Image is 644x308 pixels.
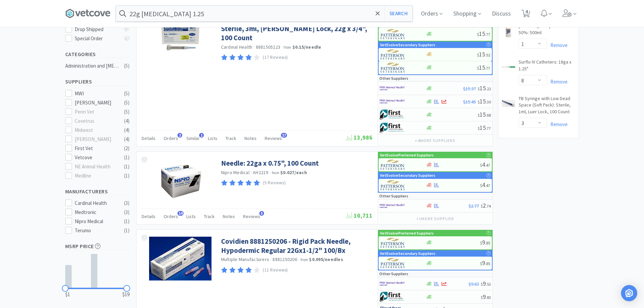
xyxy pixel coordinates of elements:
div: Nipro Medical [75,217,117,226]
img: f5e969b455434c6296c6d81ef179fa71_3.png [380,63,406,73]
img: f5e969b455434c6296c6d81ef179fa71_3.png [380,29,406,39]
div: [PERSON_NAME] [75,135,117,143]
span: $15.37 [463,86,476,92]
button: Search [384,6,412,21]
p: (17 Reviews) [263,54,288,61]
span: $ [478,126,480,131]
a: Discuss [489,11,514,17]
span: 5 [259,211,264,216]
a: Remove [547,78,568,85]
span: . 77 [486,126,491,131]
p: VetEvolve Secondary Suppliers [380,42,435,48]
span: · [281,44,283,50]
div: Midwest [75,126,117,134]
span: 8881250206 [272,256,297,262]
span: Lists [208,135,217,141]
span: . 77 [485,32,490,37]
button: +1more supplier [413,214,457,223]
span: from [272,170,279,175]
span: Orders [164,135,178,141]
span: Details [142,213,156,219]
div: First Vet [75,144,117,152]
span: $ [477,32,479,37]
div: ( 1 ) [124,227,129,235]
span: . 74 [486,204,491,209]
span: 13,986 [346,134,373,141]
div: ( 5 ) [124,62,129,70]
span: Notes [223,213,235,219]
div: ( 1 ) [124,172,129,180]
span: $19 [122,290,129,299]
span: · [253,44,255,50]
div: ( 2 ) [124,144,129,152]
span: 9 [480,259,490,267]
span: $ [480,163,482,168]
a: Nipro Medical [221,169,249,175]
h5: Categories [65,50,129,58]
div: ( 3 ) [124,208,129,216]
span: 8881505223 [256,44,281,50]
div: Drop Shipped [75,25,120,33]
span: $ [480,183,482,188]
button: +4more suppliers [411,136,458,145]
h5: MSRP Price [65,242,129,250]
div: NE Animal Health [75,163,117,171]
span: . 53 [486,282,491,287]
span: $2.77 [469,203,479,209]
span: . 47 [485,163,490,168]
p: VetEvolve Secondary Suppliers [380,172,435,179]
p: Other Suppliers [379,75,408,81]
span: $ [480,261,482,266]
img: f5e969b455434c6296c6d81ef179fa71_3.png [380,180,406,190]
span: from [301,257,308,262]
a: Remove [547,42,568,48]
img: 3f52ba645d954733abb14e68b58664b5_196265.jpeg [502,97,515,110]
span: 2 [481,202,491,209]
a: Surflo IV Catheters: 18ga x 1.25" [519,59,575,75]
span: Orders [164,213,178,219]
img: f6b2451649754179b5b4e0c70c3f7cb0_2.png [380,83,405,93]
div: ( 5 ) [124,90,129,98]
div: ( 1 ) [124,153,129,162]
div: ( 1 ) [124,163,129,171]
img: f6b2451649754179b5b4e0c70c3f7cb0_2.png [380,201,405,211]
a: [MEDICAL_DATA] Solution 50%: 500ml [519,23,575,39]
span: . 85 [485,240,490,245]
span: . 68 [486,113,491,118]
img: f6b2451649754179b5b4e0c70c3f7cb0_2.png [380,96,405,106]
div: ( 4 ) [124,135,129,143]
input: Search by item, sku, manufacturer, ingredient, size... [116,6,412,21]
span: Track [225,135,236,141]
p: Other Suppliers [379,270,408,277]
a: Multiple Manufacturers [221,256,269,262]
span: · [298,256,300,262]
span: Reviews [265,135,282,141]
span: . 85 [485,261,490,266]
span: $1 [65,290,70,299]
a: TB Syringe with Low Dead Space (Soft Pack): Sterile, 1ml, Luer Lock, 100 Count [519,95,575,118]
span: Reviews [243,213,260,219]
div: ( 1 ) [124,217,129,226]
span: $15.45 [463,99,476,105]
span: 15 [478,111,491,118]
div: Cardinal Health [75,199,117,207]
span: . 47 [485,183,490,188]
div: Vetcove [75,153,117,162]
img: 785d58aa814b4d8ea9379208a526b59c_56167.jpeg [502,24,515,38]
img: f5e969b455434c6296c6d81ef179fa71_3.png [380,238,406,248]
div: Open Intercom Messenger [621,285,637,301]
img: f5e969b455434c6296c6d81ef179fa71_3.png [380,49,406,60]
p: VetEvolve Preferred Suppliers [380,230,434,236]
img: 67d67680309e4a0bb49a5ff0391dcc42_6.png [380,110,405,120]
span: 15 [477,50,490,58]
img: f5e969b455434c6296c6d81ef179fa71_3.png [380,258,406,268]
span: 15 [478,97,491,105]
img: 2d89dc07b9a546c991a2faa7626415b0_97312.jpeg [159,159,202,203]
div: Covetrus [75,117,117,125]
span: . 30 [486,99,491,104]
div: ( 4 ) [124,126,129,134]
div: ( 5 ) [124,108,129,116]
span: 10,711 [346,212,373,219]
img: 67d67680309e4a0bb49a5ff0391dcc42_6.png [380,123,405,133]
img: f5e969b455434c6296c6d81ef179fa71_3.png [380,160,406,170]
